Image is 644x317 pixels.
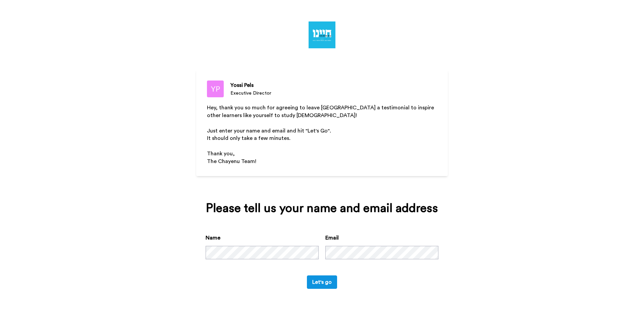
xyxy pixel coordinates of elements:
span: Thank you, [207,151,235,156]
div: Yossi Pels [230,81,271,89]
img: https://cdn.bonjoro.com/media/ac1a2350-50ca-43b3-9d04-c4e653c164c1/de73818f-0ed0-4eb2-827f-da0e27... [309,21,335,48]
label: Name [206,234,220,242]
span: It should only take a few minutes. [207,136,290,141]
span: The Chayenu Team! [207,159,256,164]
label: Email [325,234,339,242]
span: Hey, thank you so much for agreeing to leave [GEOGRAPHIC_DATA] a testimonial to inspire other lea... [207,105,435,118]
div: Please tell us your name and email address [206,202,438,215]
button: Let's go [307,275,337,289]
div: Executive Director [230,90,271,97]
span: Just enter your name and email and hit "Let's Go". [207,128,331,134]
img: Executive Director [207,81,224,97]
